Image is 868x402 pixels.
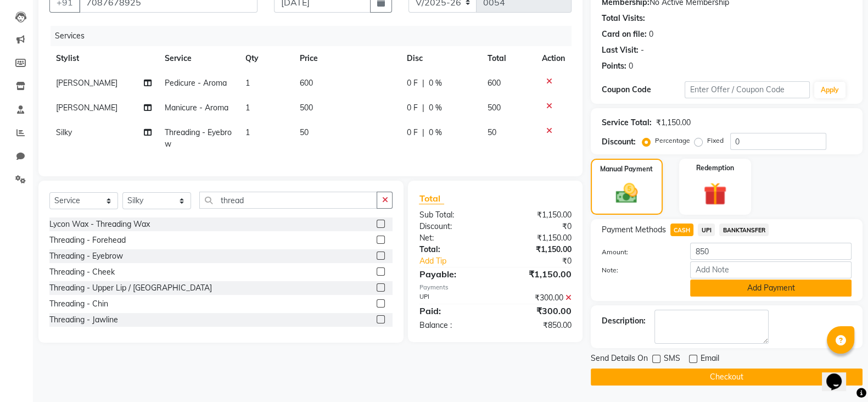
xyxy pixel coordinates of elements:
label: Manual Payment [600,164,653,174]
div: Coupon Code [602,84,685,96]
span: 1 [245,78,250,88]
div: Net: [411,232,495,244]
input: Add Note [690,261,852,278]
span: CASH [670,224,694,236]
span: 1 [245,127,250,137]
span: [PERSON_NAME] [56,103,117,113]
div: Threading - Cheek [49,266,115,278]
div: ₹1,150.00 [495,267,580,281]
div: Payments [419,283,571,292]
div: Threading - Forehead [49,235,126,246]
label: Note: [593,265,682,275]
div: ₹0 [495,221,580,232]
div: 0 [649,29,653,40]
input: Amount [690,243,852,260]
span: 0 F [407,127,418,138]
span: Threading - Eyebrow [165,127,232,149]
span: 1 [245,103,250,113]
span: | [422,102,424,114]
span: Pedicure - Aroma [165,78,227,88]
div: Sub Total: [411,209,495,221]
div: ₹1,150.00 [656,117,691,129]
div: ₹1,150.00 [495,232,580,244]
div: Paid: [411,304,495,317]
span: Silky [56,127,72,137]
span: Total [419,193,444,204]
div: Total Visits: [602,13,645,24]
input: Search or Scan [199,192,377,209]
label: Fixed [707,136,724,146]
label: Redemption [696,163,734,173]
div: Services [51,26,580,46]
div: Service Total: [602,117,652,129]
span: Payment Methods [602,224,666,236]
div: ₹1,150.00 [495,209,580,221]
div: Threading - Upper Lip / [GEOGRAPHIC_DATA] [49,282,212,294]
button: Apply [814,82,845,98]
div: Discount: [602,136,636,148]
div: ₹0 [509,255,580,267]
div: ₹300.00 [495,292,580,304]
button: Add Payment [690,280,852,297]
div: Points: [602,60,626,72]
div: Total: [411,244,495,255]
span: Send Details On [591,353,648,366]
span: | [422,77,424,89]
span: | [422,127,424,138]
div: ₹1,150.00 [495,244,580,255]
th: Disc [400,46,481,71]
th: Action [535,46,572,71]
span: 500 [300,103,313,113]
span: BANKTANSFER [719,224,769,236]
div: Threading - Eyebrow [49,250,123,262]
th: Qty [239,46,293,71]
input: Enter Offer / Coupon Code [685,81,810,98]
span: Email [701,353,719,366]
div: Last Visit: [602,44,639,56]
th: Price [293,46,400,71]
div: Description: [602,315,646,327]
div: Discount: [411,221,495,232]
label: Amount: [593,247,682,257]
th: Service [158,46,239,71]
button: Checkout [591,369,863,386]
th: Stylist [49,46,158,71]
span: 500 [488,103,501,113]
span: 0 F [407,77,418,89]
div: - [641,44,644,56]
span: Manicure - Aroma [165,103,228,113]
span: 0 % [429,77,442,89]
div: Threading - Jawline [49,314,118,326]
div: Balance : [411,320,495,331]
div: UPI [411,292,495,304]
img: _gift.svg [696,180,733,208]
div: ₹850.00 [495,320,580,331]
iframe: chat widget [822,358,857,391]
span: 50 [300,127,309,137]
a: Add Tip [411,255,509,267]
span: 600 [300,78,313,88]
span: 600 [488,78,501,88]
div: Threading - Chin [49,298,108,310]
span: SMS [664,353,680,366]
span: UPI [698,224,715,236]
span: 50 [488,127,496,137]
div: Payable: [411,267,495,281]
div: Lycon Wax - Threading Wax [49,219,150,230]
span: 0 F [407,102,418,114]
span: 0 % [429,127,442,138]
div: Card on file: [602,29,647,40]
span: [PERSON_NAME] [56,78,117,88]
div: 0 [629,60,633,72]
div: ₹300.00 [495,304,580,317]
span: 0 % [429,102,442,114]
th: Total [481,46,535,71]
img: _cash.svg [609,181,645,206]
label: Percentage [655,136,690,146]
